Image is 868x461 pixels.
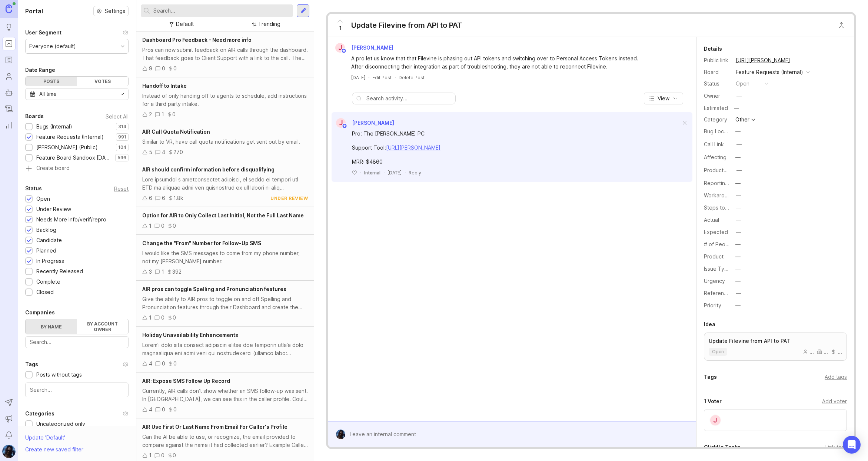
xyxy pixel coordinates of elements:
[173,405,177,414] div: 0
[26,319,77,334] label: By name
[736,204,741,212] div: —
[704,320,715,329] div: Idea
[25,166,129,172] a: Create board
[704,68,730,76] div: Board
[142,378,230,384] span: AIR: Expose SMS Follow Up Record
[736,228,741,236] div: —
[734,227,743,237] button: Expected
[831,349,842,354] div: ...
[825,443,847,451] div: Link task
[704,44,722,53] div: Details
[339,24,342,32] span: 1
[704,278,725,284] label: Urgency
[25,112,44,121] div: Boards
[25,445,83,454] div: Create new saved filter
[351,75,365,80] time: [DATE]
[735,153,741,161] div: —
[736,68,803,76] div: Feature Requests (Internal)
[734,288,743,298] button: Reference(s)
[704,333,847,361] a: Update Filevine from API to PATopen.........
[25,308,55,317] div: Companies
[735,117,749,122] div: Other
[2,37,16,50] a: Portal
[93,6,129,16] a: Settings
[704,443,741,452] div: ClickUp Tasks
[704,154,726,160] label: Affecting
[142,387,308,403] div: Currently, AIR calls don’t show whether an SMS follow-up was sent. In [GEOGRAPHIC_DATA], we can s...
[25,184,42,193] div: Status
[162,148,165,156] div: 4
[736,140,742,148] div: —
[149,194,152,202] div: 6
[351,20,462,30] div: Update Filevine from API to PAT
[25,409,54,418] div: Categories
[399,74,425,81] div: Delete Post
[734,166,744,175] button: ProductboardID
[117,155,126,161] p: 596
[736,166,742,174] div: —
[149,64,152,73] div: 9
[6,4,12,13] img: Canny Home
[29,42,76,50] div: Everyone (default)
[173,360,177,368] div: 0
[395,74,396,81] div: ·
[136,123,314,161] a: AIR Call Quota NotificationSimilar to VR, have call quota notifications get sent out by email.54270
[704,128,736,134] label: Bug Location
[36,278,60,286] div: Complete
[36,371,82,379] div: Posts without tags
[817,349,828,354] div: ...
[270,195,308,201] div: under review
[142,424,287,430] span: AIR Use First Or Last Name From Email For Caller's Profile
[352,144,648,152] div: Support Tool:
[736,92,742,100] div: —
[704,229,728,235] label: Expected
[153,7,290,15] input: Search...
[704,265,731,272] label: Issue Type
[735,277,741,285] div: —
[162,360,165,368] div: 0
[2,445,16,458] img: Tim Fischer
[173,222,176,230] div: 0
[162,64,165,73] div: 0
[39,90,57,98] div: All time
[142,92,308,108] div: Instead of only handing off to agents to schedule, add instructions for a third party intake.
[704,167,743,173] label: ProductboardID
[351,44,393,51] span: [PERSON_NAME]
[142,433,308,449] div: Can the AI be able to use, or recognize, the email provided to compare against the name it had co...
[704,241,756,247] label: # of People Affected
[2,21,16,34] a: Ideas
[704,253,724,260] label: Product
[709,414,721,426] div: J
[712,349,724,355] span: open
[149,360,152,368] div: 4
[704,204,754,211] label: Steps to Reproduce
[704,56,730,64] div: Public link
[25,434,65,445] div: Update ' Default '
[136,77,314,123] a: Handoff to IntakeInstead of only handing off to agents to schedule, add instructions for a third ...
[36,123,72,131] div: Bugs (Internal)
[118,124,126,130] p: 314
[735,127,741,136] div: —
[704,141,724,147] label: Call Link
[735,301,741,310] div: —
[77,319,129,334] label: By account owner
[709,337,842,345] p: Update Filevine from API to PAT
[704,80,730,88] div: Status
[732,103,741,113] div: —
[360,170,361,176] div: ·
[176,20,194,28] div: Default
[388,170,402,176] time: [DATE]
[106,114,129,118] div: Select All
[704,116,730,124] div: Category
[136,235,314,281] a: Change the "From" Number for Follow-Up SMSI would like the SMS messages to come from my phone num...
[118,144,126,150] p: 104
[368,74,369,81] div: ·
[704,302,721,308] label: Priority
[36,226,56,234] div: Backlog
[2,86,16,99] a: Autopilot
[736,191,741,200] div: —
[352,130,648,138] div: Pro: The [PERSON_NAME] PC
[258,20,280,28] div: Trending
[25,360,38,369] div: Tags
[149,222,152,230] div: 1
